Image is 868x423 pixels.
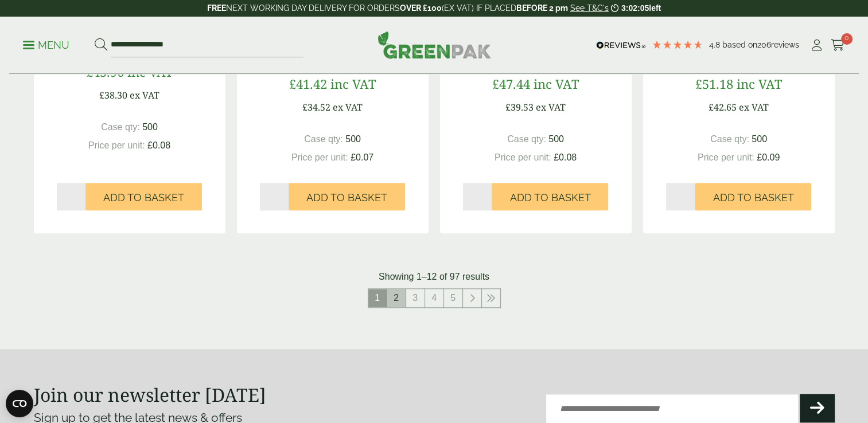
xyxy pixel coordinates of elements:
[377,31,491,58] img: GreenPak Supplies
[302,101,330,113] span: £34.52
[23,38,69,50] a: Menu
[695,75,733,92] span: £51.18
[387,289,406,307] a: 2
[621,3,649,13] span: 3:02:05
[85,183,202,210] button: Add to Basket
[142,122,158,132] span: 500
[757,152,780,162] span: £0.09
[509,191,590,204] span: Add to Basket
[444,289,462,307] a: 5
[345,134,361,144] span: 500
[379,270,489,284] p: Showing 1–12 of 97 results
[99,89,127,101] span: £38.30
[306,191,387,204] span: Add to Basket
[130,89,159,101] span: ex VAT
[86,63,124,80] span: £45.96
[695,183,811,210] button: Add to Basket
[596,41,646,49] img: REVIEWS.io
[289,183,405,210] button: Add to Basket
[333,101,363,113] span: ex VAT
[771,40,799,49] span: reviews
[505,101,534,113] span: £39.53
[406,289,425,307] a: 3
[841,33,853,45] span: 0
[722,40,757,49] span: Based on
[351,152,373,162] span: £0.07
[103,191,184,204] span: Add to Basket
[652,40,703,50] div: 4.79 Stars
[291,152,348,162] span: Price per unit:
[649,3,661,13] span: left
[570,3,609,13] a: See T&C's
[495,152,551,162] span: Price per unit:
[507,134,546,144] span: Case qty:
[737,75,782,92] span: inc VAT
[548,134,564,144] span: 500
[23,38,69,52] p: Menu
[492,183,608,210] button: Add to Basket
[534,75,579,92] span: inc VAT
[757,40,771,49] span: 206
[536,101,566,113] span: ex VAT
[554,152,577,162] span: £0.08
[698,152,754,162] span: Price per unit:
[492,75,530,92] span: £47.44
[147,140,170,150] span: £0.08
[425,289,443,307] a: 4
[831,37,845,54] a: 0
[713,191,793,204] span: Add to Basket
[88,140,145,150] span: Price per unit:
[709,40,722,49] span: 4.8
[127,63,173,80] span: inc VAT
[289,75,327,92] span: £41.42
[739,101,769,113] span: ex VAT
[516,3,568,13] strong: BEFORE 2 pm
[368,289,387,307] span: 1
[831,40,845,51] i: Cart
[400,3,442,13] strong: OVER £100
[207,3,226,13] strong: FREE
[809,40,824,51] i: My Account
[101,122,140,132] span: Case qty:
[752,134,767,144] span: 500
[330,75,376,92] span: inc VAT
[710,134,749,144] span: Case qty:
[34,382,266,407] strong: Join our newsletter [DATE]
[304,134,343,144] span: Case qty:
[709,101,737,113] span: £42.65
[6,390,33,417] button: Open CMP widget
